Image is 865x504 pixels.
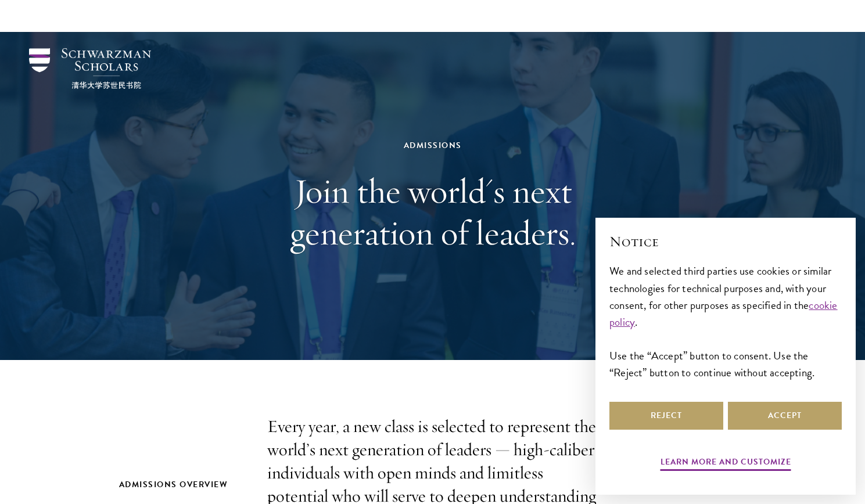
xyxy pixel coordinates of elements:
button: Learn more and customize [661,455,791,473]
h2: Admissions Overview [119,477,244,492]
div: Admissions [232,138,633,153]
div: We and selected third parties use cookies or similar technologies for technical purposes and, wit... [609,262,842,380]
a: cookie policy [609,297,838,330]
h2: Notice [609,232,842,251]
img: Schwarzman Scholars [29,48,151,89]
h1: Join the world's next generation of leaders. [232,170,633,254]
button: Reject [609,402,723,430]
button: Accept [728,402,842,430]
